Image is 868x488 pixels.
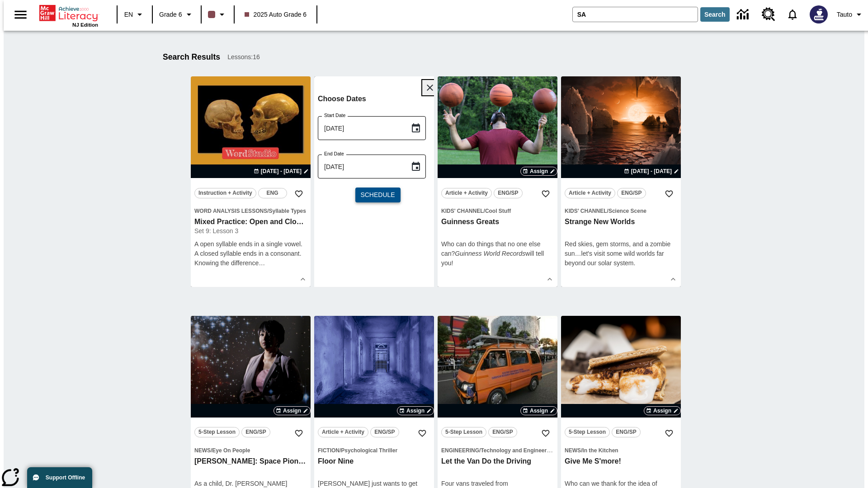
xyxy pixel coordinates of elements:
div: lesson details [191,76,311,287]
span: Support Offline [46,474,85,481]
button: ENG/SP [241,427,270,437]
span: / [340,447,341,454]
span: … [259,259,265,267]
input: search field [573,7,698,22]
span: Article + Activity [445,188,488,198]
button: Grade: Grade 6, Select a grade [156,6,198,23]
span: Topic: Fiction/Psychological Thriller [318,446,430,455]
a: Data Center [731,2,756,27]
a: Notifications [781,3,804,26]
button: ENG/SP [494,188,523,198]
button: Assign Choose Dates [520,167,557,176]
span: ENG [267,188,278,198]
span: Technology and Engineering [481,447,555,454]
span: Topic: Kids' Channel/Cool Stuff [441,206,554,216]
span: Topic: Engineering/Technology and Engineering [441,446,554,455]
span: 5-Step Lesson [198,427,236,437]
span: Topic: News/Eye On People [194,446,307,455]
span: News [565,447,581,454]
span: / [479,447,481,454]
h3: Mixed Practice: Open and Closed Syllables [194,217,307,227]
div: Red skies, gem storms, and a zombie sun…let's visit some wild worlds far beyond our solar system. [565,239,677,268]
button: Assign Choose Dates [274,406,311,415]
span: Topic: Word Analysis Lessons/Syllable Types [194,206,307,216]
h3: Floor Nine [318,457,430,466]
h3: Strange New Worlds [565,217,677,227]
span: / [581,447,582,454]
span: Lessons : 16 [227,52,260,62]
button: Assign Choose Dates [397,406,434,415]
span: Fiction [318,447,340,454]
span: In the Kitchen [582,447,618,454]
span: Kids' Channel [441,208,484,214]
span: ENG/SP [616,427,636,437]
button: Show Details [666,272,680,286]
button: Close [422,80,438,95]
span: Instruction + Activity [198,188,252,198]
span: 5-Step Lesson [445,427,482,437]
div: Choose date [318,93,438,210]
div: lesson details [438,76,557,287]
button: Article + Activity [565,188,615,198]
button: Aug 24 - Aug 24 Choose Dates [622,167,681,175]
h3: Give Me S'more! [565,457,677,466]
span: ENG/SP [374,427,395,437]
button: ENG [258,188,287,198]
button: ENG/SP [488,427,517,437]
button: 5-Step Lesson [441,427,486,437]
button: ENG/SP [617,188,646,198]
button: Class color is dark brown. Change class color [204,6,231,23]
div: A open syllable ends in a single vowel. A closed syllable ends in a consonant. Knowing the differenc [194,239,307,268]
span: Assign [530,407,548,415]
span: Engineering [441,447,479,454]
button: Schedule [355,188,401,202]
button: ENG/SP [370,427,399,437]
span: Topic: Kids' Channel/Science Scene [565,206,677,216]
span: 2025 Auto Grade 6 [245,10,307,19]
button: Search [700,7,730,22]
span: EN [124,10,133,19]
button: Select a new avatar [804,3,833,26]
span: ENG/SP [498,188,518,198]
button: Show Details [296,272,310,286]
span: Article + Activity [569,188,611,198]
button: Add to Favorites [538,425,554,441]
div: lesson details [314,76,434,287]
input: MMMM-DD-YYYY [318,155,403,178]
span: Syllable Types [269,208,306,214]
span: / [267,208,269,214]
span: / [211,447,212,454]
span: NJ Edition [72,22,98,28]
span: e [255,259,259,267]
button: Assign Choose Dates [644,406,681,415]
img: Avatar [810,5,828,23]
h3: Guinness Greats [441,217,554,227]
h3: Let the Van Do the Driving [441,457,554,466]
button: Assign Choose Dates [520,406,557,415]
span: Eye On People [212,447,250,454]
span: Tauto [837,10,852,19]
span: Topic: News/In the Kitchen [565,446,677,455]
button: Article + Activity [441,188,492,198]
p: Who can do things that no one else can? will tell you! [441,239,554,268]
button: Add to Favorites [661,186,677,202]
h1: Search Results [163,52,220,62]
button: Support Offline [27,467,92,488]
a: Home [39,4,98,22]
span: ENG/SP [492,427,513,437]
button: ENG/SP [612,427,641,437]
div: Home [39,3,98,28]
span: Science Scene [609,208,646,214]
div: lesson details [561,76,681,287]
span: / [607,208,609,214]
span: Schedule [360,190,395,200]
button: Oct 09 - Oct 09 Choose Dates [252,167,311,175]
em: Guinness World Records [455,250,525,257]
input: MMMM-DD-YYYY [318,116,403,140]
span: Word Analysis Lessons [194,208,267,214]
span: Assign [406,407,425,415]
button: 5-Step Lesson [194,427,240,437]
span: [DATE] - [DATE] [631,167,672,175]
span: Kids' Channel [565,208,607,214]
span: / [484,208,485,214]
